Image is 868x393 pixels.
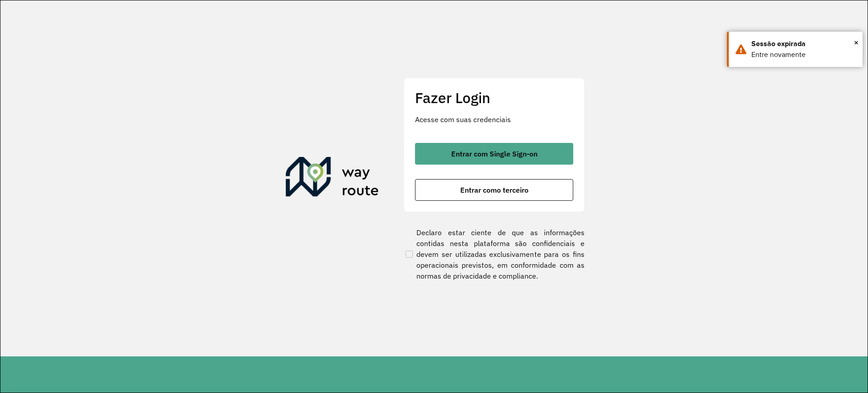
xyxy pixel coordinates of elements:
button: Close [854,36,859,49]
span: Entrar com Single Sign-on [451,150,538,157]
button: button [415,143,573,165]
p: Acesse com suas credenciais [415,114,573,125]
img: Roteirizador AmbevTech [286,157,379,200]
div: Entre novamente [751,49,856,60]
h2: Fazer Login [415,89,573,106]
span: × [854,36,859,49]
div: Sessão expirada [751,38,856,49]
span: Entrar como terceiro [460,186,528,194]
label: Declaro estar ciente de que as informações contidas nesta plataforma são confidenciais e devem se... [404,227,585,281]
button: button [415,179,573,201]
